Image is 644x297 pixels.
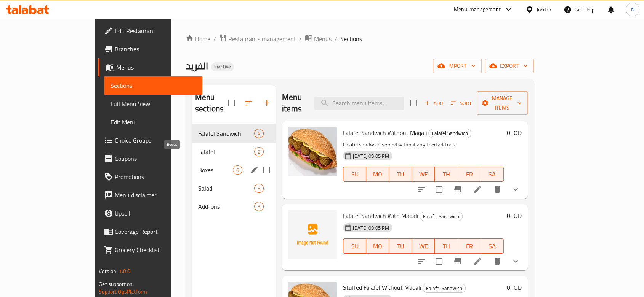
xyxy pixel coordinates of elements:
span: SU [346,241,363,252]
div: Falafel Sandwich [423,284,466,293]
span: 1.0.0 [119,266,131,276]
button: MO [366,167,389,182]
a: Menus [98,58,202,76]
a: Grocery Checklist [98,241,202,259]
span: Stuffed Falafel Without Maqali [343,282,421,293]
button: SA [481,167,504,182]
div: Falafel Sandwich [420,212,463,221]
span: SA [484,241,501,252]
button: Add [421,97,446,109]
span: Falafel Sandwich [429,129,471,138]
span: SA [484,169,501,180]
div: Jordan [537,5,551,14]
a: Menu disclaimer [98,186,202,204]
span: Choice Groups [115,136,196,145]
div: items [254,129,264,138]
button: edit [248,164,260,176]
a: Upsell [98,204,202,222]
button: sort-choices [413,180,431,199]
a: Coupons [98,149,202,168]
span: Edit Menu [111,118,196,127]
span: TH [438,169,455,180]
span: الفريد [186,57,208,75]
div: Boxes6edit [192,161,276,179]
a: Coverage Report [98,222,202,241]
span: Menus [314,34,332,43]
span: Falafel Sandwich [420,212,462,221]
a: Full Menu View [104,95,202,113]
button: WE [412,238,435,254]
a: Restaurants management [219,34,296,44]
div: Falafel Sandwich [198,129,254,138]
a: Sections [104,76,202,95]
a: Edit Restaurant [98,22,202,40]
span: import [439,61,476,71]
button: show more [506,252,525,270]
span: Get support on: [99,279,134,289]
button: SU [343,238,366,254]
span: Select all sections [223,95,239,111]
span: Manage items [483,94,522,113]
span: export [491,61,528,71]
a: Branches [98,40,202,58]
span: Sort items [446,97,477,109]
a: Choice Groups [98,131,202,149]
svg: Show Choices [511,185,520,194]
span: 3 [255,185,263,192]
span: TU [392,241,409,252]
button: export [485,59,534,73]
h6: 0 JOD [507,127,522,138]
button: delete [488,180,506,199]
button: FR [458,238,481,254]
span: Sort sections [239,94,258,112]
div: Add-ons3 [192,197,276,216]
h2: Menu items [282,92,305,114]
span: 6 [233,167,242,174]
button: Add section [258,94,276,112]
span: [DATE] 09:05 PM [350,152,392,160]
span: Sort [451,99,472,108]
span: SU [346,169,363,180]
nav: breadcrumb [186,34,534,44]
span: Sections [111,81,196,90]
span: Coupons [115,154,196,163]
div: items [233,165,242,175]
div: items [254,147,264,156]
span: N [631,5,634,14]
span: WE [415,241,432,252]
span: Select to update [431,253,447,269]
span: Falafel [198,147,254,156]
a: Menus [305,34,332,44]
span: Coverage Report [115,227,196,236]
span: Add item [421,97,446,109]
span: 2 [255,148,263,156]
button: delete [488,252,506,270]
span: WE [415,169,432,180]
span: MO [369,241,386,252]
p: Falafel sandwich served without any fried add ons [343,140,504,149]
span: Add-ons [198,202,254,211]
h2: Menu sections [195,92,228,114]
span: Version: [99,266,117,276]
h6: 0 JOD [507,210,522,221]
span: Edit Restaurant [115,26,196,35]
button: WE [412,167,435,182]
span: Branches [115,44,196,54]
div: Falafel Sandwich4 [192,124,276,143]
span: FR [461,169,478,180]
a: Edit menu item [473,185,482,194]
span: Grocery Checklist [115,245,196,254]
span: Select to update [431,181,447,197]
span: Boxes [198,165,233,175]
div: Salad3 [192,179,276,197]
button: TU [389,238,412,254]
button: show more [506,180,525,199]
input: search [314,97,404,110]
li: / [335,34,337,43]
span: [DATE] 09:05 PM [350,224,392,232]
span: Full Menu View [111,99,196,108]
span: Upsell [115,209,196,218]
a: Edit Menu [104,113,202,131]
img: Falafel Sandwich Without Maqali [288,127,337,176]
